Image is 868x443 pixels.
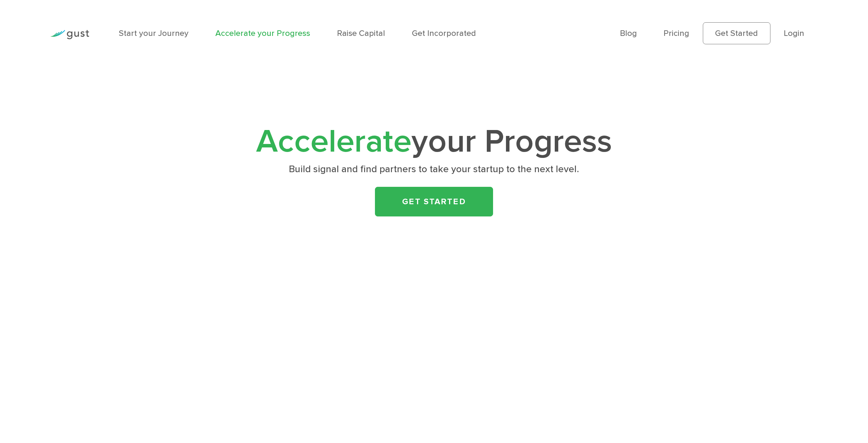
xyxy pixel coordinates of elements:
h1: your Progress [252,127,616,156]
img: Gust Logo [50,30,89,39]
a: Get Started [375,187,493,216]
p: Build signal and find partners to take your startup to the next level. [255,163,613,176]
span: Accelerate [256,122,412,161]
a: Get Started [703,22,770,44]
a: Start your Journey [119,28,189,38]
a: Login [784,28,804,38]
a: Blog [620,28,637,38]
a: Accelerate your Progress [215,28,310,38]
a: Raise Capital [337,28,385,38]
a: Get Incorporated [412,28,476,38]
a: Pricing [663,28,689,38]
